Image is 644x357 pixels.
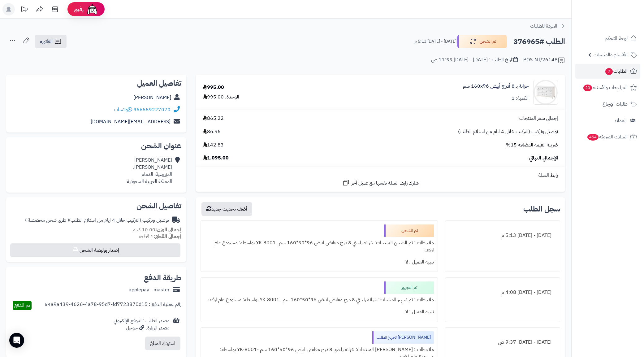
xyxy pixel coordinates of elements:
small: 10.00 كجم [132,226,181,233]
strong: إجمالي القطع: [153,233,181,240]
a: السلات المتروكة454 [575,129,640,144]
img: 1731233659-1-90x90.jpg [534,80,558,105]
h2: تفاصيل العميل [11,80,181,87]
span: العملاء [615,116,627,125]
small: 1 قطعة [139,233,181,240]
a: العملاء [575,113,640,128]
span: ضريبة القيمة المضافة 15% [506,141,558,149]
span: 865.22 [203,115,224,122]
a: الفاتورة [35,35,67,48]
span: ( طرق شحن مخصصة ) [25,216,69,224]
a: [PERSON_NAME] [133,94,171,101]
div: تم الشحن [384,224,434,237]
h3: سجل الطلب [523,205,560,213]
span: 20 [583,84,593,92]
a: واتساب [114,106,132,113]
button: تم الشحن [457,35,507,48]
h2: تفاصيل الشحن [11,202,181,210]
div: ملاحظات : تم تجهيز المنتجات: خزانة راحتي 8 درج مقابض ابيض 96*50*160 سم -YK-8001 بواسطة: مستودع عا... [205,294,434,306]
span: إجمالي سعر المنتجات [519,115,558,122]
div: الكمية: 1 [512,95,529,102]
span: شارك رابط السلة نفسها مع عميل آخر [351,180,419,187]
strong: إجمالي الوزن: [155,226,181,233]
span: الفاتورة [40,38,53,45]
span: تم الدفع [14,302,30,309]
a: شارك رابط السلة نفسها مع عميل آخر [342,179,419,187]
div: تنبيه العميل : لا [205,256,434,268]
span: الطلبات [605,67,628,76]
div: الوحدة: 995.00 [203,94,239,101]
span: الأقسام والمنتجات [594,50,628,59]
span: 1,095.00 [203,155,229,162]
div: 995.00 [203,84,224,91]
span: 454 [587,133,599,141]
a: 966559227070 [133,106,171,113]
span: المراجعات والأسئلة [583,83,628,92]
div: [DATE] - [DATE] 5:13 م [449,229,556,242]
a: الطلبات7 [575,64,640,79]
span: السلات المتروكة [587,133,628,141]
a: تحديثات المنصة [16,3,32,17]
a: العودة للطلبات [530,22,565,30]
span: 7 [605,68,613,75]
button: أضف تحديث جديد [201,202,252,216]
h2: الطلب #376965 [513,35,565,48]
span: الإجمالي النهائي [529,155,558,162]
span: لوحة التحكم [605,34,628,43]
span: 142.83 [203,141,224,149]
a: طلبات الإرجاع [575,97,640,111]
div: تم التجهيز [384,281,434,294]
h2: عنوان الشحن [11,142,181,150]
img: logo-2.png [602,7,638,20]
div: مصدر الزيارة: جوجل [114,324,170,332]
a: لوحة التحكم [575,31,640,46]
div: ملاحظات : تم الشحن المنتجات: خزانة راحتي 8 درج مقابض ابيض 96*50*160 سم -YK-8001 بواسطة: مستودع عا... [205,237,434,256]
div: [DATE] - [DATE] 9:37 ص [449,336,556,348]
div: مصدر الطلب :الموقع الإلكتروني [114,317,170,332]
button: إصدار بوليصة الشحن [10,243,180,257]
div: رقم عملية الدفع : 54a9a439-4626-4a78-95d7-fd7723870d15 [45,301,181,310]
span: توصيل وتركيب (التركيب خلال 4 ايام من استلام الطلب) [458,128,558,135]
div: [DATE] - [DATE] 4:08 م [449,286,556,298]
img: ai-face.png [86,3,98,15]
div: applepay - master [129,286,170,294]
span: العودة للطلبات [530,22,557,30]
div: [PERSON_NAME] تجهيز الطلب [372,331,434,344]
small: [DATE] - [DATE] 5:13 م [414,38,456,45]
div: تاريخ الطلب : [DATE] - [DATE] 11:55 ص [431,56,518,63]
div: تنبيه العميل : لا [205,306,434,318]
a: المراجعات والأسئلة20 [575,80,640,95]
div: Open Intercom Messenger [9,333,24,348]
a: [EMAIL_ADDRESS][DOMAIN_NAME] [91,118,171,125]
span: 86.96 [203,128,221,135]
button: استرداد المبلغ [145,337,180,350]
span: طلبات الإرجاع [603,100,628,108]
div: توصيل وتركيب (التركيب خلال 4 ايام من استلام الطلب) [25,217,169,224]
span: رفيق [74,6,84,13]
div: رابط السلة [198,172,563,179]
div: [PERSON_NAME] [PERSON_NAME]، المزروعية، الدمام المملكة العربية السعودية [127,157,172,185]
div: POS-NT/26148 [523,56,565,64]
a: خزانة بـ 8 أدراج أبيض ‎160x96 سم‏ [463,83,529,90]
h2: طريقة الدفع [144,274,181,281]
